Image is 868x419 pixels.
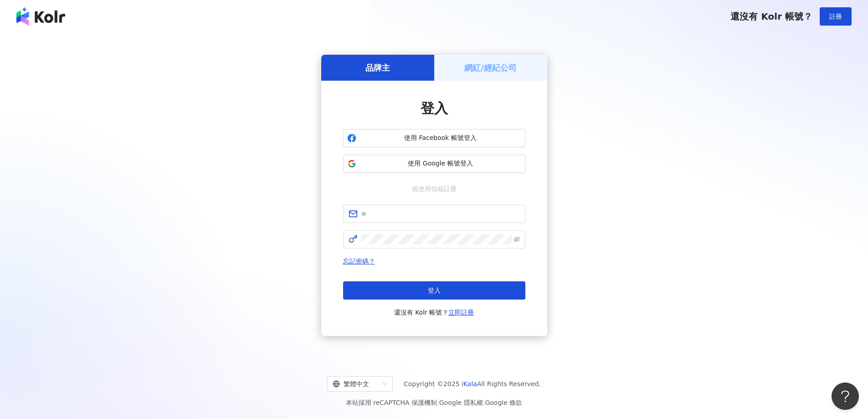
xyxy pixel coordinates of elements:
[448,309,474,316] a: 立即註冊
[360,159,521,168] span: 使用 Google 帳號登入
[832,383,859,410] iframe: Help Scout Beacon - Open
[439,399,483,406] a: Google 隱私權
[365,62,390,73] h5: 品牌主
[730,11,812,22] span: 還沒有 Kolr 帳號？
[437,399,439,406] span: |
[829,13,842,20] span: 註冊
[462,380,477,388] a: iKala
[421,100,448,116] span: 登入
[343,129,525,147] button: 使用 Facebook 帳號登入
[346,397,522,408] span: 本站採用 reCAPTCHA 保護機制
[333,377,379,391] div: 繁體中文
[404,378,541,389] span: Copyright © 2025 All Rights Reserved.
[360,134,521,143] span: 使用 Facebook 帳號登入
[483,399,485,406] span: |
[343,281,525,300] button: 登入
[820,7,852,26] button: 註冊
[485,399,522,406] a: Google 條款
[343,155,525,173] button: 使用 Google 帳號登入
[428,287,441,294] span: 登入
[394,307,474,318] span: 還沒有 Kolr 帳號？
[514,236,520,243] span: eye-invisible
[343,258,375,265] a: 忘記密碼？
[406,184,463,194] span: 或使用信箱註冊
[464,62,517,73] h5: 網紅/經紀公司
[16,7,65,26] img: logo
